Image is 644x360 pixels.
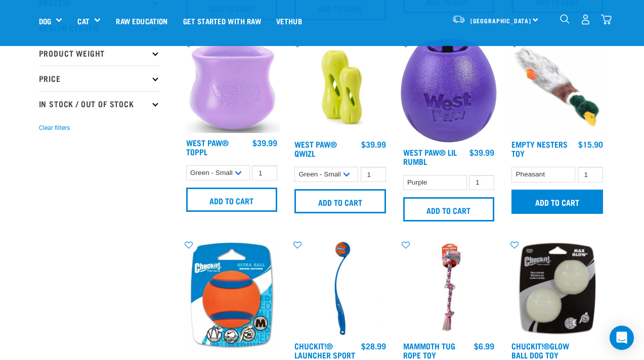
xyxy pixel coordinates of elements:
[403,197,495,221] input: Add to cart
[176,1,269,41] a: Get started with Raw
[39,15,51,27] a: Dog
[39,66,160,91] p: Price
[509,38,606,135] img: Empty nesters plush mallard 18 17
[252,138,277,147] div: $39.99
[39,40,160,66] p: Product Weight
[403,343,455,357] a: Mammoth Tug Rope Toy
[39,123,70,132] button: Clear filters
[560,14,570,24] img: home-icon-1@2x.png
[403,150,457,163] a: West Paw® Lil Rumbl
[77,15,89,27] a: Cat
[292,240,389,336] img: Bb5c5226 acd4 4c0e 81f5 c383e1e1d35b 1 35d3d51dffbaba34a78f507489e2669f
[511,142,568,155] a: Empty Nesters Toy
[470,19,532,22] span: [GEOGRAPHIC_DATA]
[601,14,612,25] img: home-icon@2x.png
[39,91,160,116] p: In Stock / Out Of Stock
[361,140,386,149] div: $39.99
[269,1,310,41] a: Vethub
[474,341,494,350] div: $6.99
[294,142,337,155] a: West Paw® Qwizl
[294,189,386,213] input: Add to cart
[184,38,280,133] img: Lavender Toppl
[511,190,603,214] input: Add to cart
[469,148,494,157] div: $39.99
[509,240,606,336] img: A237296
[578,167,603,183] input: 1
[401,38,497,143] img: 91vjngt Ls L AC SL1500
[361,167,386,183] input: 1
[452,15,465,24] img: van-moving.png
[292,38,389,134] img: Qwizl
[580,14,591,25] img: user.png
[108,1,175,41] a: Raw Education
[184,240,280,353] img: 152248chuck it ultra ball med 0013909
[186,188,278,212] input: Add to cart
[578,140,603,149] div: $15.90
[401,240,497,336] img: Mammoth 3-Knot Tug
[610,326,634,350] div: Open Intercom Messenger
[252,165,277,181] input: 1
[186,140,229,154] a: West Paw® Toppl
[469,175,494,191] input: 1
[361,341,386,350] div: $28.99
